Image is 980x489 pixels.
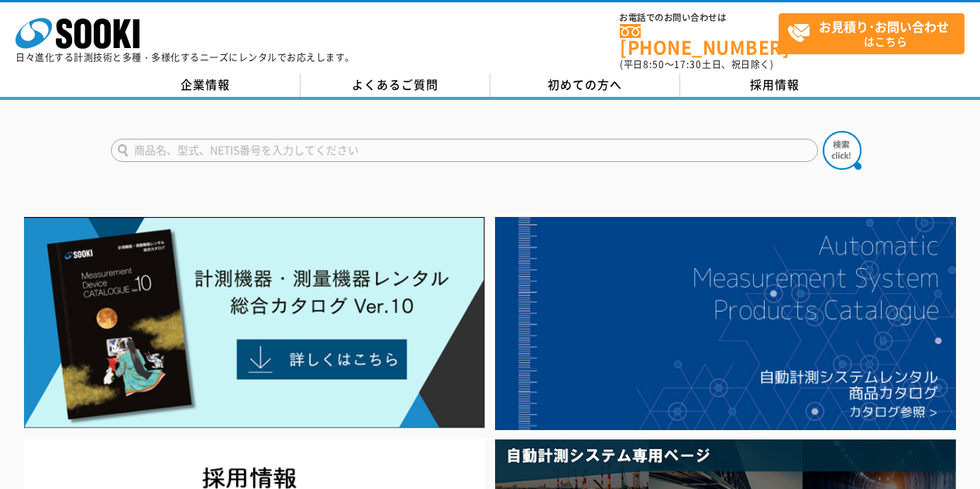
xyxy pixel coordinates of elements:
p: 日々進化する計測技術と多種・多様化するニーズにレンタルでお応えします。 [15,53,355,62]
input: 商品名、型式、NETIS番号を入力してください [111,139,818,162]
a: よくあるご質問 [301,74,490,97]
span: (平日 ～ 土日、祝日除く) [620,57,773,71]
a: 初めての方へ [490,74,680,97]
a: 採用情報 [680,74,870,97]
img: Catalog Ver10 [24,217,485,429]
a: [PHONE_NUMBER] [620,24,779,56]
span: お電話でのお問い合わせは [620,13,779,22]
span: 8:50 [643,57,665,71]
img: 自動計測システムカタログ [495,217,956,430]
strong: お見積り･お問い合わせ [819,17,949,36]
a: 企業情報 [111,74,301,97]
span: 17:30 [674,57,702,71]
img: btn_search.png [823,131,861,170]
span: 初めての方へ [548,76,622,93]
span: はこちら [787,14,964,53]
a: お見積り･お問い合わせはこちら [779,13,965,54]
